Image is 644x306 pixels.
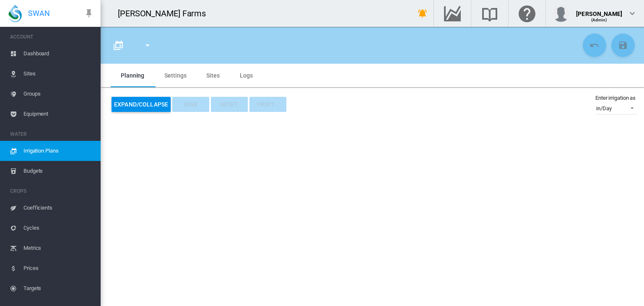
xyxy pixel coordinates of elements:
button: Save Changes [611,34,635,57]
md-icon: Search the knowledge base [480,8,500,18]
button: Click to go to full list of plans [110,37,127,54]
md-icon: icon-bell-ring [418,8,428,18]
span: Metrics [23,238,94,258]
span: Targets [23,278,94,298]
div: in/Day [596,105,611,112]
span: Cycles [23,218,94,238]
md-icon: Click here for help [517,8,537,18]
md-tab-item: Settings [154,64,196,87]
md-label: Enter irrigation as [595,95,636,101]
span: Coefficients [23,198,94,218]
span: Budgets [23,161,94,181]
span: SWAN [28,8,50,18]
md-icon: icon-calendar-multiple [113,40,123,50]
img: SWAN-Landscape-Logo-Colour-drop.png [8,5,22,22]
span: WATER [10,127,94,141]
button: Save [172,97,209,112]
md-icon: icon-pin [84,8,94,18]
div: [PERSON_NAME] Farms [118,8,213,19]
span: Prices [23,258,94,278]
span: Irrigation Plans [23,141,94,161]
button: Cancel Changes [583,34,606,57]
span: Sites [23,64,94,84]
span: ACCOUNT [10,30,94,44]
span: (Admin) [591,18,608,22]
span: Equipment [23,104,94,124]
md-tab-item: Planning [111,64,154,87]
md-icon: icon-chevron-down [627,8,637,18]
img: profile.jpg [553,5,569,22]
md-icon: icon-menu-down [143,40,153,50]
button: Reset [211,97,248,112]
span: Groups [23,84,94,104]
span: Logs [240,72,253,79]
button: icon-bell-ring [414,5,431,22]
span: Dashboard [23,44,94,64]
button: icon-menu-down [139,37,156,54]
button: PRINT... [249,97,286,112]
md-icon: icon-undo [589,40,600,50]
div: [PERSON_NAME] [576,6,622,15]
md-icon: Go to the Data Hub [442,8,462,18]
md-tab-item: Sites [196,64,230,87]
md-icon: icon-content-save [618,40,628,50]
span: CROPS [10,184,94,198]
button: Expand/Collapse [112,97,171,112]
